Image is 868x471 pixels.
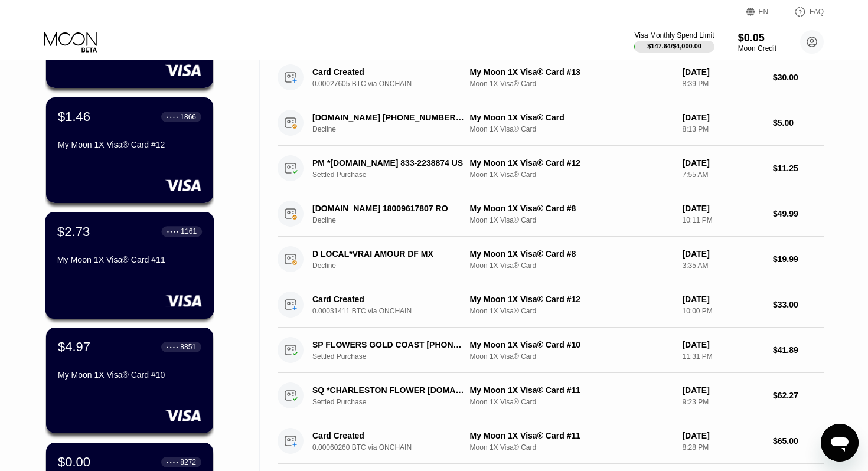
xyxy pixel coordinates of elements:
div: $147.64 / $4,000.00 [647,42,701,50]
div: 0.00060260 BTC via ONCHAIN [312,443,477,452]
div: PM *[DOMAIN_NAME] 833-2238874 US [312,158,465,168]
div: $4.97● ● ● ●8851My Moon 1X Visa® Card #10 [46,328,213,433]
div: SQ *CHARLESTON FLOWER [DOMAIN_NAME] US [312,385,465,395]
div: 7:55 AM [682,171,763,179]
div: My Moon 1X Visa® Card #10 [470,340,673,349]
div: 8851 [180,343,196,351]
div: Moon Credit [738,44,776,53]
div: My Moon 1X Visa® Card #12 [470,158,673,168]
div: Moon 1X Visa® Card [470,352,673,361]
div: 8:28 PM [682,443,763,452]
div: Decline [312,125,477,133]
iframe: Button to launch messaging window [821,424,859,462]
div: [DATE] [682,295,763,304]
div: Moon 1X Visa® Card [470,443,673,452]
div: Moon 1X Visa® Card [470,398,673,406]
div: My Moon 1X Visa® Card #11 [57,255,202,264]
div: SP FLOWERS GOLD COAST [PHONE_NUMBER] AU [312,340,465,349]
div: My Moon 1X Visa® Card #8 [470,204,673,213]
div: [DATE] [682,204,763,213]
div: ● ● ● ● [167,345,178,349]
div: $0.05 [738,32,776,44]
div: My Moon 1X Visa® Card #13 [470,67,673,77]
div: $0.05Moon Credit [738,32,776,53]
div: Card Created0.00031411 BTC via ONCHAINMy Moon 1X Visa® Card #12Moon 1X Visa® Card[DATE]10:00 PM$3... [278,282,824,328]
div: [DATE] [682,249,763,259]
div: PM *[DOMAIN_NAME] 833-2238874 USSettled PurchaseMy Moon 1X Visa® Card #12Moon 1X Visa® Card[DATE]... [278,146,824,191]
div: $1.46 [58,109,90,125]
div: Moon 1X Visa® Card [470,216,673,224]
div: Settled Purchase [312,352,477,361]
div: $49.99 [773,209,824,218]
div: FAQ [810,8,824,16]
div: Moon 1X Visa® Card [470,80,673,88]
div: Decline [312,216,477,224]
div: $33.00 [773,300,824,309]
div: FAQ [782,6,824,18]
div: Visa Monthly Spend Limit [634,31,714,40]
div: [DATE] [682,158,763,168]
div: My Moon 1X Visa® Card #10 [58,370,201,380]
div: Moon 1X Visa® Card [470,307,673,315]
div: Moon 1X Visa® Card [470,171,673,179]
div: 0.00031411 BTC via ONCHAIN [312,307,477,315]
div: $65.00 [773,436,824,446]
div: My Moon 1X Visa® Card #12 [470,295,673,304]
div: 8:39 PM [682,80,763,88]
div: 9:23 PM [682,398,763,406]
div: EN [746,6,782,18]
div: 11:31 PM [682,352,763,361]
div: 1161 [181,227,197,235]
div: 8:13 PM [682,125,763,133]
div: $2.73● ● ● ●1161My Moon 1X Visa® Card #11 [46,212,213,318]
div: $5.00 [773,118,824,127]
div: Moon 1X Visa® Card [470,125,673,133]
div: [DATE] [682,340,763,349]
div: [DATE] [682,67,763,77]
div: My Moon 1X Visa® Card #11 [470,385,673,395]
div: [DOMAIN_NAME] 18009617807 RODeclineMy Moon 1X Visa® Card #8Moon 1X Visa® Card[DATE]10:11 PM$49.99 [278,191,824,237]
div: [DATE] [682,431,763,440]
div: SQ *CHARLESTON FLOWER [DOMAIN_NAME] USSettled PurchaseMy Moon 1X Visa® Card #11Moon 1X Visa® Card... [278,373,824,418]
div: $2.73 [57,224,90,239]
div: [DOMAIN_NAME] 18009617807 RO [312,204,465,213]
div: [DATE] [682,113,763,122]
div: 10:00 PM [682,307,763,315]
div: My Moon 1X Visa® Card #11 [470,431,673,440]
div: $1.46● ● ● ●1866My Moon 1X Visa® Card #12 [46,97,213,203]
div: $11.25 [773,163,824,173]
div: $30.00 [773,73,824,82]
div: 10:11 PM [682,216,763,224]
div: ● ● ● ● [167,115,178,119]
div: EN [759,8,769,16]
div: Card Created0.00060260 BTC via ONCHAINMy Moon 1X Visa® Card #11Moon 1X Visa® Card[DATE]8:28 PM$65.00 [278,418,824,464]
div: 1866 [180,113,196,121]
div: Settled Purchase [312,398,477,406]
div: 8272 [180,458,196,466]
div: $4.97 [58,339,90,355]
div: [DATE] [682,385,763,395]
div: Card Created0.00027605 BTC via ONCHAINMy Moon 1X Visa® Card #13Moon 1X Visa® Card[DATE]8:39 PM$30.00 [278,55,824,100]
div: Card Created [312,67,465,77]
div: $19.99 [773,254,824,264]
div: My Moon 1X Visa® Card #12 [58,140,201,149]
div: Visa Monthly Spend Limit$147.64/$4,000.00 [634,31,714,53]
div: 3:35 AM [682,261,763,270]
div: D LOCAL*VRAI AMOUR DF MX [312,249,465,259]
div: My Moon 1X Visa® Card [470,113,673,122]
div: $62.27 [773,391,824,400]
div: 0.00027605 BTC via ONCHAIN [312,80,477,88]
div: Decline [312,261,477,270]
div: [DOMAIN_NAME] [PHONE_NUMBER] US [312,113,465,122]
div: Settled Purchase [312,171,477,179]
div: $0.00 [58,454,90,470]
div: ● ● ● ● [167,460,178,464]
div: [DOMAIN_NAME] [PHONE_NUMBER] USDeclineMy Moon 1X Visa® CardMoon 1X Visa® Card[DATE]8:13 PM$5.00 [278,100,824,146]
div: My Moon 1X Visa® Card #8 [470,249,673,259]
div: Card Created [312,431,465,440]
div: Moon 1X Visa® Card [470,261,673,270]
div: Card Created [312,295,465,304]
div: ● ● ● ● [167,230,179,233]
div: SP FLOWERS GOLD COAST [PHONE_NUMBER] AUSettled PurchaseMy Moon 1X Visa® Card #10Moon 1X Visa® Car... [278,328,824,373]
div: D LOCAL*VRAI AMOUR DF MXDeclineMy Moon 1X Visa® Card #8Moon 1X Visa® Card[DATE]3:35 AM$19.99 [278,237,824,282]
